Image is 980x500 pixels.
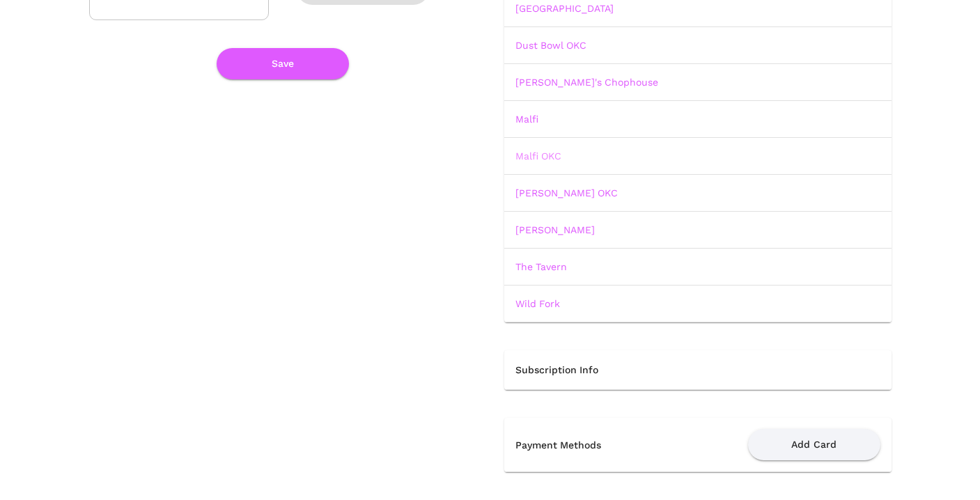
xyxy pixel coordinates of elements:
[515,114,538,125] a: Malfi
[515,77,658,88] a: [PERSON_NAME]'s Chophouse
[748,429,880,460] button: Add Card
[748,438,880,449] a: Add Card
[504,350,892,390] th: Subscription Info
[217,48,349,79] button: Save
[515,261,567,272] a: The Tavern
[504,418,664,472] th: Payment Methods
[515,187,618,198] a: [PERSON_NAME] OKC
[515,150,561,162] a: Malfi OKC
[515,298,560,309] a: Wild Fork
[515,3,614,14] a: [GEOGRAPHIC_DATA]
[515,224,595,235] a: [PERSON_NAME]
[515,40,586,51] a: Dust Bowl OKC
